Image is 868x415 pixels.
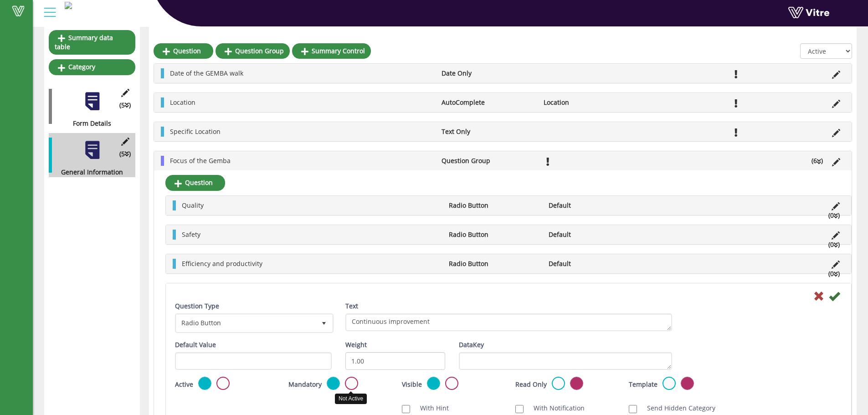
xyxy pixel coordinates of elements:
[119,100,131,110] span: (5 )
[544,259,644,269] li: Default
[175,379,193,389] label: Active
[182,230,200,239] span: Safety
[824,269,844,279] li: (0 )
[411,403,449,413] label: With Hint
[807,156,827,166] li: (6 )
[544,230,644,240] li: Default
[49,30,135,55] a: Summary data table
[824,210,844,220] li: (0 )
[444,200,544,210] li: Radio Button
[49,59,135,75] a: Category
[629,379,657,389] label: Template
[170,69,243,77] span: Date of the GEMBA walk
[345,313,672,331] textarea: Continuous improvement
[444,230,544,240] li: Radio Button
[292,43,371,59] a: Summary Control
[49,118,128,128] div: Form Details
[629,405,637,413] input: Send Hidden Category
[335,394,367,404] div: Not Active
[345,340,367,350] label: Weight
[515,405,524,413] input: With Notification
[437,97,539,108] li: AutoComplete
[165,175,225,190] a: Question
[515,379,547,389] label: Read Only
[539,97,641,108] li: Location
[824,240,844,250] li: (0 )
[638,403,715,413] label: Send Hidden Category
[216,43,290,59] a: Question Group
[65,2,72,9] img: a5b1377f-0224-4781-a1bb-d04eb42a2f7a.jpg
[288,379,322,389] label: Mandatory
[544,200,644,210] li: Default
[444,259,544,269] li: Radio Button
[119,149,131,159] span: (5 )
[437,127,539,137] li: Text Only
[316,315,332,331] span: select
[459,340,484,350] label: DataKey
[175,301,219,311] label: Question Type
[437,68,539,78] li: Date Only
[170,127,221,136] span: Specific Location
[437,156,539,166] li: Question Group
[182,201,204,210] span: Quality
[524,403,585,413] label: With Notification
[49,167,128,177] div: General Information
[175,340,216,350] label: Default Value
[402,379,422,389] label: Visible
[154,43,213,59] a: Question
[176,315,316,331] span: Radio Button
[402,405,410,413] input: With Hint
[170,156,231,165] span: Focus of the Gemba
[182,259,262,268] span: Efficiency and productivity
[170,98,195,107] span: Location
[345,301,358,311] label: Text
